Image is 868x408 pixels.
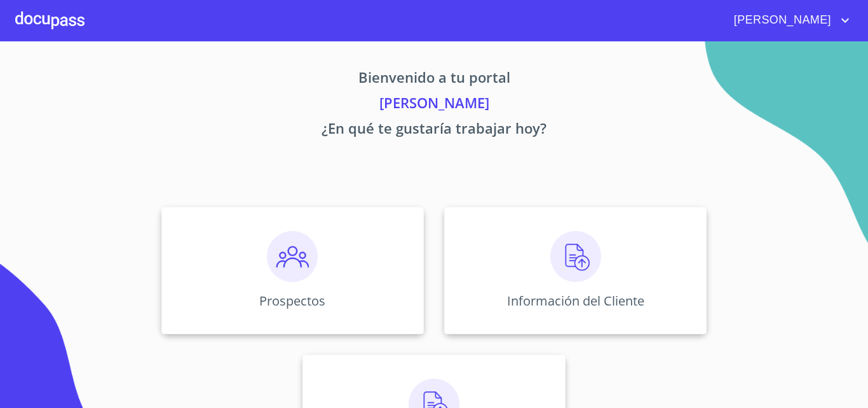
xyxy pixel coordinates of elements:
p: Información del Cliente [507,292,644,309]
button: account of current user [724,10,853,31]
span: [PERSON_NAME] [724,10,837,31]
p: Bienvenido a tu portal [43,67,825,92]
img: carga.png [550,231,601,282]
p: [PERSON_NAME] [43,92,825,118]
img: prospectos.png [267,231,318,282]
p: Prospectos [259,292,325,309]
p: ¿En qué te gustaría trabajar hoy? [43,118,825,143]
